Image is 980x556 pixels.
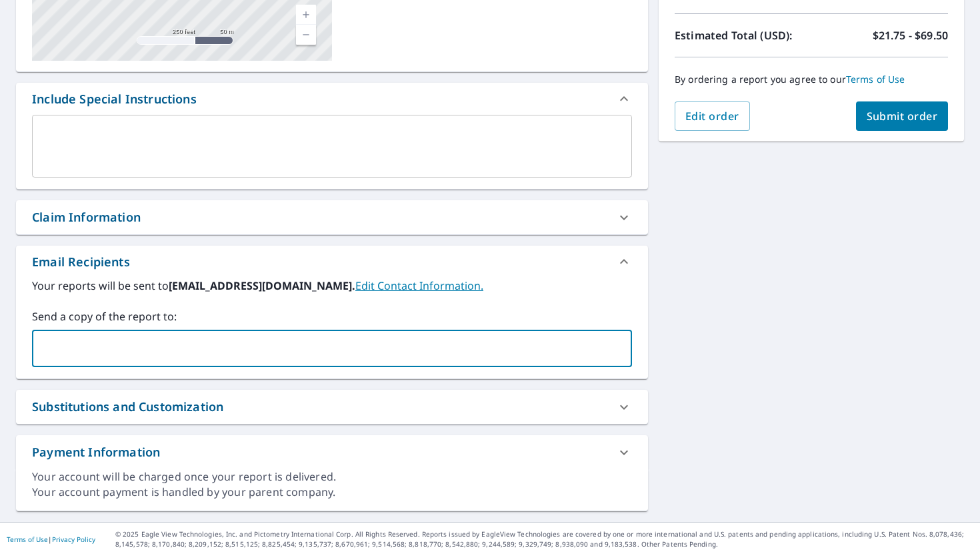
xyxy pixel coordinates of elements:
[169,278,355,293] b: [EMAIL_ADDRESS][DOMAIN_NAME].
[32,469,632,485] div: Your account will be charged once your report is delivered.
[32,485,632,500] div: Your account payment is handled by your parent company.
[675,73,948,85] p: By ordering a report you agree to our
[32,253,130,271] div: Email Recipients
[32,398,223,416] div: Substitutions and Customization
[856,101,949,131] button: Submit order
[846,73,905,85] a: Terms of Use
[873,27,948,43] p: $21.75 - $69.50
[16,435,648,469] div: Payment Information
[52,535,95,544] a: Privacy Policy
[32,208,141,226] div: Claim Information
[32,308,632,324] label: Send a copy of the report to:
[32,90,197,108] div: Include Special Instructions
[675,101,750,131] button: Edit order
[296,5,316,25] a: Current Level 17, Zoom In
[7,535,48,544] a: Terms of Use
[32,278,632,294] label: Your reports will be sent to
[867,109,938,123] span: Submit order
[16,390,648,424] div: Substitutions and Customization
[675,27,811,43] p: Estimated Total (USD):
[7,535,95,543] p: |
[355,278,483,293] a: EditContactInfo
[115,529,973,549] p: © 2025 Eagle View Technologies, Inc. and Pictometry International Corp. All Rights Reserved. Repo...
[16,83,648,115] div: Include Special Instructions
[32,443,160,461] div: Payment Information
[296,25,316,45] a: Current Level 17, Zoom Out
[16,246,648,278] div: Email Recipients
[16,200,648,234] div: Claim Information
[685,109,739,123] span: Edit order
